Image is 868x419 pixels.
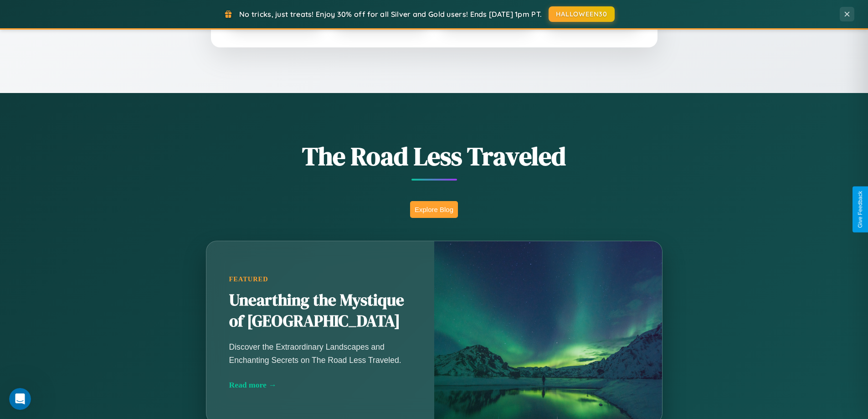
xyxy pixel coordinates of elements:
h2: Unearthing the Mystique of [GEOGRAPHIC_DATA] [229,290,411,332]
div: Read more → [229,380,411,390]
h1: The Road Less Traveled [161,139,708,174]
span: No tricks, just treats! Enjoy 30% off for all Silver and Gold users! Ends [DATE] 1pm PT. [239,10,542,19]
iframe: Intercom live chat [9,388,31,410]
div: Give Feedback [857,191,863,228]
p: Discover the Extraordinary Landscapes and Enchanting Secrets on The Road Less Traveled. [229,341,411,366]
button: HALLOWEEN30 [549,6,615,22]
button: Explore Blog [410,201,458,218]
div: Featured [229,275,411,283]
